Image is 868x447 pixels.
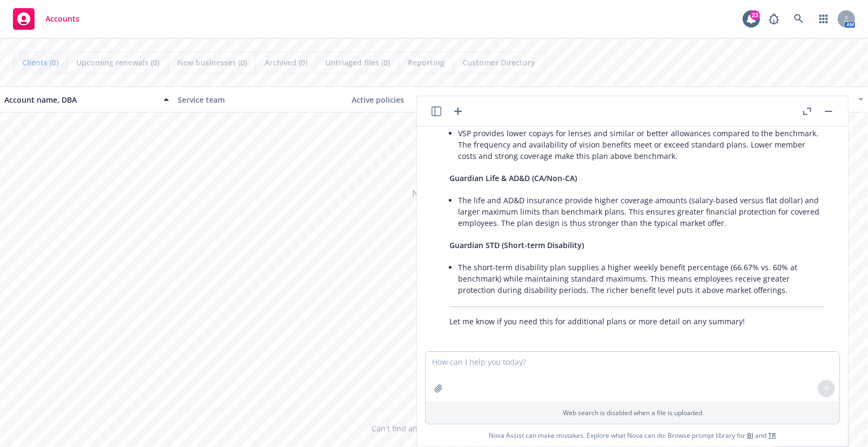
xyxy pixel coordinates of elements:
button: Active policies [347,86,521,112]
span: Untriaged files (0) [325,57,390,68]
button: Closest renewal date [695,86,868,112]
li: VSP provides lower copays for lenses and similar or better allowances compared to the benchmark. ... [458,125,824,164]
div: Total premiums [525,94,678,105]
div: Active policies [352,94,516,105]
p: Web search is disabled when a file is uploaded [432,408,833,417]
li: The life and AD&D insurance provide higher coverage amounts (salary-based versus flat dollar) and... [458,192,824,231]
div: Closest renewal date [699,94,852,105]
li: The short-term disability plan supplies a higher weekly benefit percentage (66.67% vs. 60% at ben... [458,259,824,298]
span: Guardian STD (Short-term Disability) [449,240,584,250]
a: Report a Bug [763,8,785,30]
span: Accounts [45,15,79,23]
div: Service team [178,94,342,105]
a: Switch app [813,8,835,30]
button: Total premiums [521,86,694,112]
div: 23 [750,10,760,20]
span: Upcoming renewals (0) [76,57,159,68]
span: Reporting [408,57,445,68]
a: BI [747,431,753,440]
a: Search [788,8,810,30]
a: TR [768,431,776,440]
span: Customer Directory [462,57,535,68]
span: Archived (0) [265,57,307,68]
span: New businesses (0) [177,57,247,68]
p: Let me know if you need this for additional plans or more detail on any summary! [449,316,824,327]
a: Accounts [9,4,84,34]
span: Can't find an account? [372,423,496,434]
span: Guardian Life & AD&D (CA/Non-CA) [449,173,577,183]
span: Clients (0) [22,57,58,68]
button: Service team [173,86,347,112]
span: Nova Assist can make mistakes. Explore what Nova can do: Browse prompt library for and [489,424,776,446]
div: Account name, DBA [4,94,157,105]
